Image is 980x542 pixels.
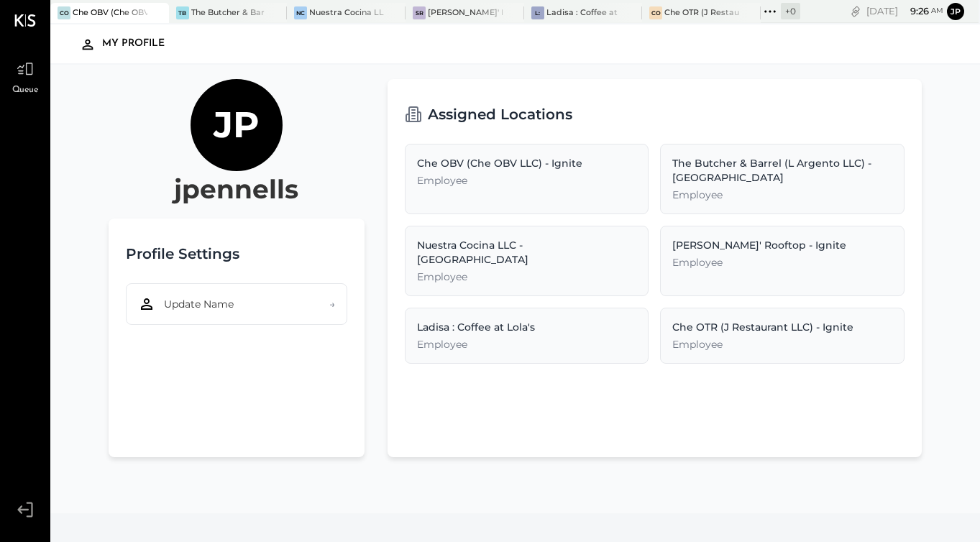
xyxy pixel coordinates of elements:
[329,297,335,311] span: →
[947,3,964,20] button: jp
[428,96,572,132] h2: Assigned Locations
[126,236,239,272] h2: Profile Settings
[672,188,892,202] div: Employee
[417,320,637,334] div: Ladisa : Coffee at Lola's
[176,6,189,19] div: TB
[417,337,637,352] div: Employee
[191,7,266,19] div: The Butcher & Barrel (L Argento LLC) - [GEOGRAPHIC_DATA]
[294,6,307,19] div: NC
[58,6,70,19] div: CO
[413,6,426,19] div: SR
[428,7,503,19] div: [PERSON_NAME]' Rooftop - Ignite
[417,173,637,188] div: Employee
[866,4,943,18] div: [DATE]
[102,32,179,55] div: My Profile
[164,297,234,311] span: Update Name
[309,7,384,19] div: Nuestra Cocina LLC - [GEOGRAPHIC_DATA]
[848,4,863,19] div: copy link
[12,84,39,97] span: Queue
[214,103,260,147] h1: jp
[174,171,298,207] h2: jpennells
[900,4,929,18] span: 9 : 26
[531,6,544,19] div: L:
[417,156,637,170] div: Che OBV (Che OBV LLC) - Ignite
[664,7,739,19] div: Che OTR (J Restaurant LLC) - Ignite
[73,7,147,19] div: Che OBV (Che OBV LLC) - Ignite
[781,3,800,19] div: + 0
[672,238,892,252] div: [PERSON_NAME]' Rooftop - Ignite
[126,283,347,325] button: Update Name→
[672,320,892,334] div: Che OTR (J Restaurant LLC) - Ignite
[649,6,662,19] div: CO
[1,55,50,97] a: Queue
[672,255,892,270] div: Employee
[546,7,621,19] div: Ladisa : Coffee at Lola's
[417,238,637,267] div: Nuestra Cocina LLC - [GEOGRAPHIC_DATA]
[417,270,637,284] div: Employee
[672,337,892,352] div: Employee
[931,6,943,16] span: am
[672,156,892,185] div: The Butcher & Barrel (L Argento LLC) - [GEOGRAPHIC_DATA]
